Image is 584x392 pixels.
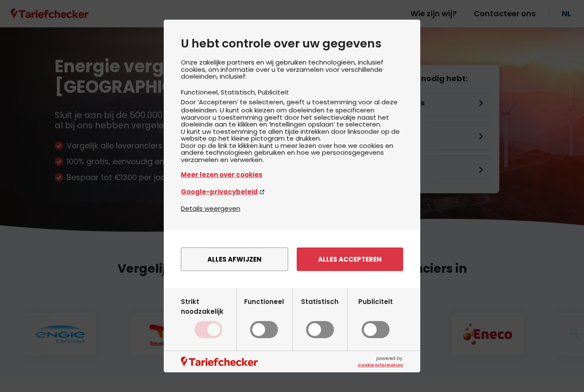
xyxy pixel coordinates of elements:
li: Functioneel [181,88,221,97]
div: Onze zakelijke partners en wij gebruiken technologieën, inclusief cookies, om informatie over u t... [181,59,403,203]
label: Statistisch [301,297,339,339]
button: Alles accepteren [297,248,403,271]
label: Publiciteit [358,297,393,339]
li: Publiciteit [258,88,289,97]
div: menu [164,230,420,288]
label: Strikt noodzakelijk [181,297,236,339]
button: Alles afwijzen [181,248,288,271]
span: powered by: [358,355,403,368]
a: Meer lezen over cookies [181,170,403,180]
a: Cookie Information [358,362,403,368]
button: Details weergeven [181,203,240,213]
h2: U hebt controle over uw gegevens [181,37,403,50]
img: logo [181,357,258,367]
a: Google-privacybeleid [181,187,403,197]
label: Functioneel [244,297,284,339]
li: Statistisch [221,88,258,97]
